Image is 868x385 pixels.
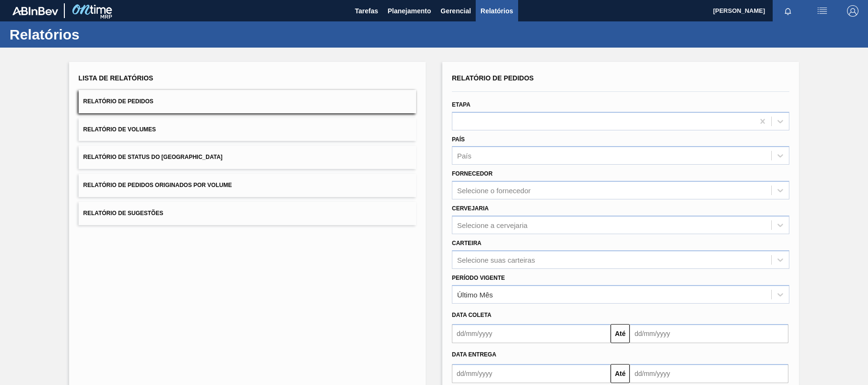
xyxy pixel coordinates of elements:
span: Tarefas [355,5,378,17]
span: Relatório de Sugestões [83,210,163,217]
input: dd/mm/yyyy [630,324,788,343]
div: Último Mês [457,290,493,298]
button: Relatório de Pedidos Originados por Volume [79,174,416,197]
div: Selecione suas carteiras [457,256,535,264]
button: Relatório de Sugestões [79,202,416,225]
label: Cervejaria [452,205,489,212]
div: País [457,152,471,160]
label: País [452,136,465,143]
input: dd/mm/yyyy [452,324,611,343]
img: userActions [817,5,828,17]
span: Planejamento [388,5,431,17]
h1: Relatórios [10,29,179,40]
span: Relatório de Pedidos Originados por Volume [83,182,232,188]
button: Relatório de Status do [GEOGRAPHIC_DATA] [79,146,416,169]
label: Fornecedor [452,170,492,177]
span: Gerencial [440,5,471,17]
button: Relatório de Volumes [79,118,416,141]
span: Relatório de Volumes [83,126,156,133]
span: Data Entrega [452,351,496,358]
span: Data coleta [452,312,491,318]
button: Relatório de Pedidos [79,90,416,113]
span: Relatório de Pedidos [83,98,153,105]
label: Período Vigente [452,275,505,281]
button: Notificações [773,4,803,18]
input: dd/mm/yyyy [630,364,788,383]
img: TNhmsLtSVTkK8tSr43FrP2fwEKptu5GPRR3wAAAABJRU5ErkJggg== [12,7,58,15]
span: Relatório de Status do [GEOGRAPHIC_DATA] [83,154,223,160]
input: dd/mm/yyyy [452,364,611,383]
label: Carteira [452,240,481,247]
div: Selecione o fornecedor [457,187,531,195]
button: Até [611,324,630,343]
button: Até [611,364,630,383]
img: Logout [847,5,858,17]
span: Lista de Relatórios [79,74,153,82]
label: Etapa [452,101,470,108]
span: Relatórios [480,5,513,17]
div: Selecione a cervejaria [457,221,528,229]
span: Relatório de Pedidos [452,74,534,82]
